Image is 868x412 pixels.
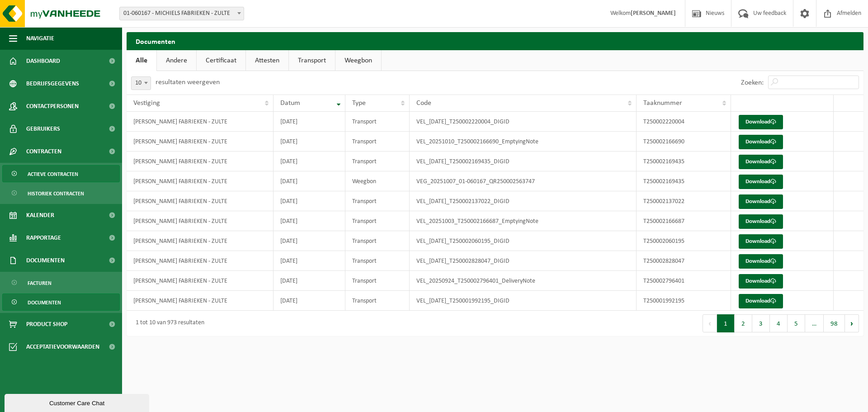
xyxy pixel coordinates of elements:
[345,112,410,132] td: Transport
[345,132,410,152] td: Transport
[274,191,346,211] td: [DATE]
[5,392,151,412] iframe: chat widget
[157,50,196,71] a: Andere
[637,271,731,291] td: T250002796401
[752,314,770,332] button: 3
[156,79,220,86] label: resultaten weergeven
[845,314,859,332] button: Next
[28,185,84,202] span: Historiek contracten
[274,251,346,271] td: [DATE]
[739,274,783,289] a: Download
[26,72,79,95] span: Bedrijfsgegevens
[127,132,274,152] td: [PERSON_NAME] FABRIEKEN - ZULTE
[410,231,637,251] td: VEL_[DATE]_T250002060195_DIGID
[280,99,300,107] span: Datum
[345,291,410,311] td: Transport
[345,251,410,271] td: Transport
[197,50,245,71] a: Certificaat
[127,191,274,211] td: [PERSON_NAME] FABRIEKEN - ZULTE
[26,249,65,272] span: Documenten
[274,211,346,231] td: [DATE]
[770,314,788,332] button: 4
[410,152,637,171] td: VEL_[DATE]_T250002169435_DIGID
[345,231,410,251] td: Transport
[637,211,731,231] td: T250002166687
[345,211,410,231] td: Transport
[741,79,764,86] label: Zoeken:
[26,27,54,50] span: Navigatie
[410,112,637,132] td: VEL_[DATE]_T250002220004_DIGID
[739,135,783,149] a: Download
[132,77,151,90] span: 10
[133,99,160,107] span: Vestiging
[637,251,731,271] td: T250002828047
[2,185,120,202] a: Historiek contracten
[410,211,637,231] td: VEL_20251003_T250002166687_EmptyingNote
[26,336,99,358] span: Acceptatievoorwaarden
[274,112,346,132] td: [DATE]
[643,99,682,107] span: Taaknummer
[637,231,731,251] td: T250002060195
[274,132,346,152] td: [DATE]
[28,275,52,292] span: Facturen
[410,251,637,271] td: VEL_[DATE]_T250002828047_DIGID
[824,314,845,332] button: 98
[637,191,731,211] td: T250002137022
[416,99,431,107] span: Code
[274,152,346,171] td: [DATE]
[127,112,274,132] td: [PERSON_NAME] FABRIEKEN - ZULTE
[735,314,752,332] button: 2
[28,166,78,183] span: Actieve contracten
[131,315,204,331] div: 1 tot 10 van 973 resultaten
[289,50,335,71] a: Transport
[637,291,731,311] td: T250001992195
[637,171,731,191] td: T250002169435
[352,99,366,107] span: Type
[274,291,346,311] td: [DATE]
[739,294,783,308] a: Download
[26,95,79,118] span: Contactpersonen
[335,50,381,71] a: Weegbon
[2,294,120,311] a: Documenten
[127,211,274,231] td: [PERSON_NAME] FABRIEKEN - ZULTE
[345,171,410,191] td: Weegbon
[274,231,346,251] td: [DATE]
[739,155,783,169] a: Download
[631,10,676,17] strong: [PERSON_NAME]
[127,231,274,251] td: [PERSON_NAME] FABRIEKEN - ZULTE
[127,171,274,191] td: [PERSON_NAME] FABRIEKEN - ZULTE
[739,234,783,249] a: Download
[345,191,410,211] td: Transport
[739,115,783,129] a: Download
[119,7,244,20] span: 01-060167 - MICHIELS FABRIEKEN - ZULTE
[739,194,783,209] a: Download
[345,152,410,171] td: Transport
[28,294,61,311] span: Documenten
[26,118,60,140] span: Gebruikers
[26,140,61,163] span: Contracten
[2,165,120,182] a: Actieve contracten
[637,112,731,132] td: T250002220004
[410,132,637,152] td: VEL_20251010_T250002166690_EmptyingNote
[739,214,783,229] a: Download
[410,191,637,211] td: VEL_[DATE]_T250002137022_DIGID
[26,50,60,72] span: Dashboard
[637,152,731,171] td: T250002169435
[246,50,288,71] a: Attesten
[127,32,863,50] h2: Documenten
[805,314,824,332] span: …
[788,314,805,332] button: 5
[345,271,410,291] td: Transport
[127,50,156,71] a: Alle
[2,274,120,291] a: Facturen
[120,7,244,20] span: 01-060167 - MICHIELS FABRIEKEN - ZULTE
[127,251,274,271] td: [PERSON_NAME] FABRIEKEN - ZULTE
[637,132,731,152] td: T250002166690
[127,271,274,291] td: [PERSON_NAME] FABRIEKEN - ZULTE
[703,314,717,332] button: Previous
[127,152,274,171] td: [PERSON_NAME] FABRIEKEN - ZULTE
[26,227,61,249] span: Rapportage
[26,313,67,336] span: Product Shop
[274,171,346,191] td: [DATE]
